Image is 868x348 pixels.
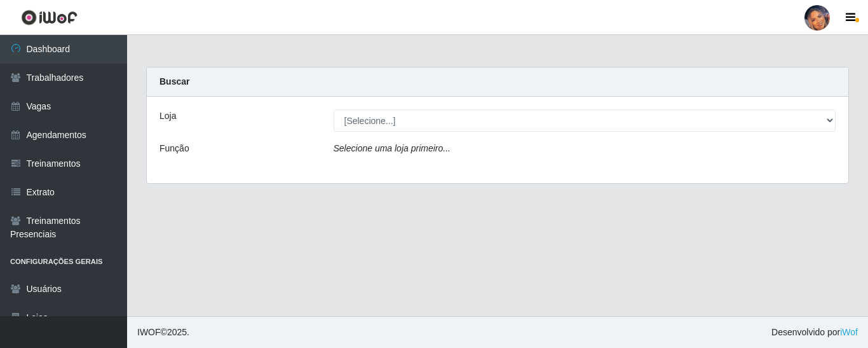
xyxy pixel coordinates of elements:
span: Desenvolvido por [771,326,858,339]
label: Função [159,142,189,155]
img: CoreUI Logo [21,10,78,25]
label: Loja [159,109,176,123]
span: IWOF [137,327,161,337]
i: Selecione uma loja primeiro... [334,143,451,153]
span: © 2025 . [137,326,189,339]
a: iWof [840,327,858,337]
strong: Buscar [159,76,189,87]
